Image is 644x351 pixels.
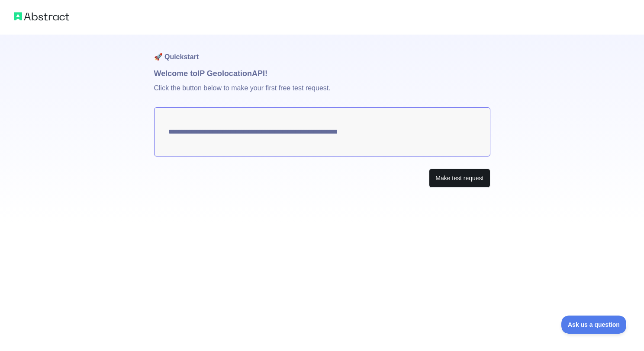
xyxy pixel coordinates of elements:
button: Make test request [429,169,490,188]
p: Click the button below to make your first free test request. [154,80,490,107]
h1: Welcome to IP Geolocation API! [154,67,490,80]
img: Abstract logo [14,10,69,22]
h1: 🚀 Quickstart [154,35,490,67]
iframe: Toggle Customer Support [561,316,627,334]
